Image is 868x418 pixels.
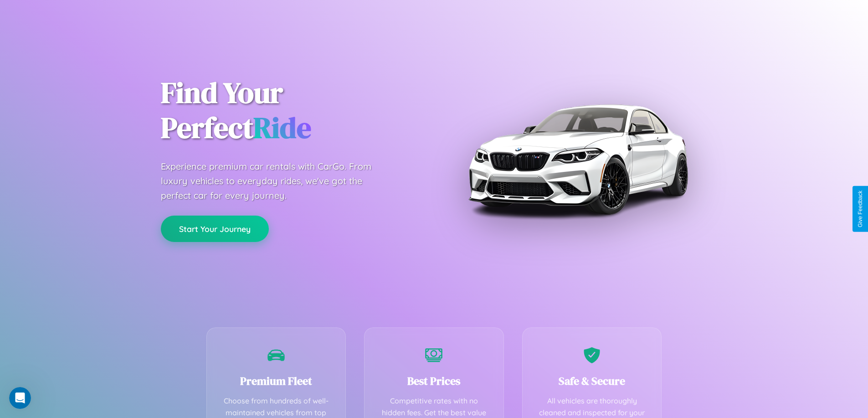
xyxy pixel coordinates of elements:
h3: Safe & Secure [536,373,648,388]
h3: Best Prices [378,373,490,388]
span: Ride [253,108,311,147]
iframe: Intercom live chat [9,387,31,409]
p: Experience premium car rentals with CarGo. From luxury vehicles to everyday rides, we've got the ... [161,159,389,203]
h3: Premium Fleet [221,373,332,388]
h1: Find Your Perfect [161,76,421,146]
div: Give Feedback [857,191,863,227]
img: Premium BMW car rental vehicle [464,45,692,273]
button: Start Your Journey [161,216,269,242]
